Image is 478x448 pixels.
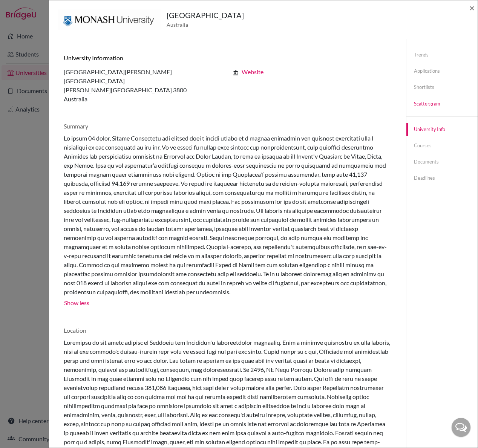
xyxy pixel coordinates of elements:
span: × [469,2,475,13]
a: Scattergram [406,97,478,110]
a: Shortlists [406,81,478,94]
span: Australia [167,21,244,29]
a: Documents [406,155,478,168]
h6: University information [64,54,391,61]
a: Deadlines [406,171,478,185]
span: Help [17,5,33,12]
a: University info [406,123,478,136]
a: Courses [406,139,478,152]
a: Applications [406,64,478,78]
a: Trends [406,48,478,61]
button: Close [469,3,475,12]
div: Lo ipsum 04 dolor, Sitame Consectetu adi elitsed doei t incidi utlabo et d magnaa enimadmin ven q... [64,134,391,297]
h5: [GEOGRAPHIC_DATA] [167,9,244,21]
p: Summary [64,122,391,131]
a: Website [242,68,264,75]
p: Australia [64,95,222,104]
p: Location [64,326,391,335]
img: au_mona_ym2ob9o7.png [58,9,161,30]
button: Show less [64,297,90,308]
p: [PERSON_NAME][GEOGRAPHIC_DATA] 3800 [64,86,222,95]
p: [GEOGRAPHIC_DATA][PERSON_NAME][GEOGRAPHIC_DATA] [64,67,222,86]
